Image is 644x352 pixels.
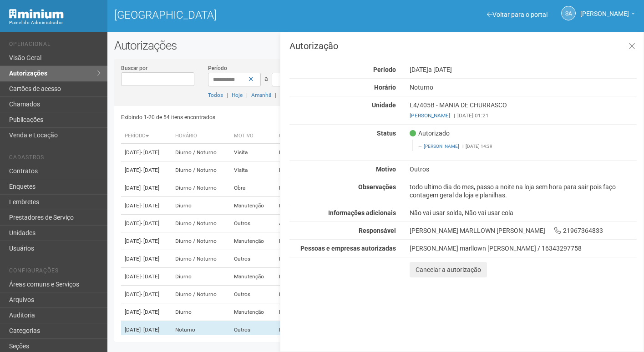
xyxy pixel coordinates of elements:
[230,321,275,339] td: Outros
[9,154,101,164] li: Cadastros
[454,112,455,119] span: |
[230,144,275,161] td: Visita
[114,39,637,52] h2: Autorizações
[121,161,172,179] td: [DATE]
[121,215,172,232] td: [DATE]
[230,197,275,215] td: Manutenção
[141,185,159,191] span: - [DATE]
[208,92,223,98] a: Todos
[275,197,326,215] td: L2/205D
[403,209,644,217] div: Não vai usar solda, Não vai usar cola
[358,183,396,191] strong: Observações
[172,232,230,250] td: Diurno / Noturno
[121,268,172,286] td: [DATE]
[172,268,230,286] td: Diurno
[121,321,172,339] td: [DATE]
[359,227,396,234] strong: Responsável
[121,197,172,215] td: [DATE]
[230,161,275,179] td: Visita
[230,129,275,144] th: Motivo
[232,92,243,98] a: Hoje
[410,129,450,137] span: Autorizado
[208,64,227,72] label: Período
[121,232,172,250] td: [DATE]
[376,166,396,173] strong: Motivo
[403,165,644,173] div: Outros
[9,19,101,27] div: Painel do Administrador
[172,197,230,215] td: Diurno
[141,309,159,315] span: - [DATE]
[275,268,326,286] td: L1/104F
[487,11,548,18] a: Voltar para o portal
[275,232,326,250] td: L3/303D
[114,9,369,21] h1: [GEOGRAPHIC_DATA]
[418,143,632,150] footer: [DATE] 14:39
[275,321,326,339] td: L4/405B
[374,84,396,91] strong: Horário
[121,144,172,161] td: [DATE]
[462,144,463,149] span: |
[580,1,629,17] span: Silvio Anjos
[580,11,635,19] a: [PERSON_NAME]
[141,220,159,226] span: - [DATE]
[172,161,230,179] td: Diurno / Noturno
[410,262,487,277] button: Cancelar a autorização
[403,226,644,235] div: [PERSON_NAME] MARLLOWN [PERSON_NAME] 21967364833
[141,149,159,156] span: - [DATE]
[561,6,576,20] a: SA
[141,327,159,333] span: - [DATE]
[121,250,172,268] td: [DATE]
[172,286,230,303] td: Diurno / Noturno
[372,101,396,109] strong: Unidade
[230,250,275,268] td: Outros
[410,111,637,120] div: [DATE] 01:21
[172,250,230,268] td: Diurno / Noturno
[121,303,172,321] td: [DATE]
[172,179,230,197] td: Diurno / Noturno
[275,303,326,321] td: L1/104F
[141,167,159,173] span: - [DATE]
[275,215,326,232] td: Administração
[373,66,396,73] strong: Período
[328,209,396,216] strong: Informações adicionais
[121,111,376,124] div: Exibindo 1-20 de 54 itens encontrados
[246,92,248,98] span: |
[275,144,326,161] td: L1/105G
[230,286,275,303] td: Outros
[251,92,271,98] a: Amanhã
[424,144,459,149] a: [PERSON_NAME]
[275,250,326,268] td: L4/405B
[121,179,172,197] td: [DATE]
[410,244,637,252] div: [PERSON_NAME] marllown [PERSON_NAME] / 16343297758
[9,41,101,50] li: Operacional
[230,268,275,286] td: Manutenção
[172,303,230,321] td: Diurno
[121,64,147,72] label: Buscar por
[403,183,644,199] div: todo ultimo dia do mes, passo a noite na loja sem hora para sair pois faço contagem geral da loja...
[172,129,230,144] th: Horário
[141,238,159,244] span: - [DATE]
[172,215,230,232] td: Diurno / Noturno
[275,161,326,179] td: L4/403E
[275,179,326,197] td: L1/105H
[428,66,452,73] span: a [DATE]
[9,9,64,19] img: Minium
[403,101,644,120] div: L4/405B - MANIA DE CHURRASCO
[227,92,228,98] span: |
[9,267,101,277] li: Configurações
[121,129,172,144] th: Período
[300,245,396,252] strong: Pessoas e empresas autorizadas
[141,256,159,262] span: - [DATE]
[403,83,644,91] div: Noturno
[230,303,275,321] td: Manutenção
[403,65,644,74] div: [DATE]
[230,232,275,250] td: Manutenção
[141,202,159,209] span: - [DATE]
[275,286,326,303] td: L4/403E
[121,286,172,303] td: [DATE]
[141,273,159,280] span: - [DATE]
[275,129,326,144] th: Unidade
[410,112,450,119] a: [PERSON_NAME]
[230,179,275,197] td: Obra
[141,291,159,297] span: - [DATE]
